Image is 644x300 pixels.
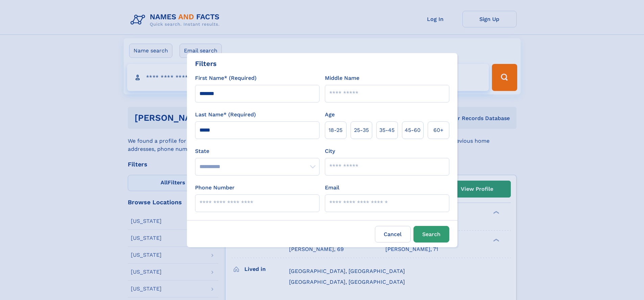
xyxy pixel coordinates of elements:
label: Last Name* (Required) [195,111,256,119]
label: Email [325,184,339,192]
label: Age [325,111,335,119]
span: 25‑35 [354,126,369,134]
label: Cancel [375,226,411,243]
button: Search [413,226,449,243]
label: City [325,147,335,155]
div: Filters [195,59,217,69]
span: 45‑60 [405,126,421,134]
label: State [195,147,319,155]
span: 35‑45 [379,126,395,134]
label: Phone Number [195,184,235,192]
span: 18‑25 [329,126,342,134]
label: First Name* (Required) [195,74,257,82]
span: 60+ [433,126,444,134]
label: Middle Name [325,74,359,82]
